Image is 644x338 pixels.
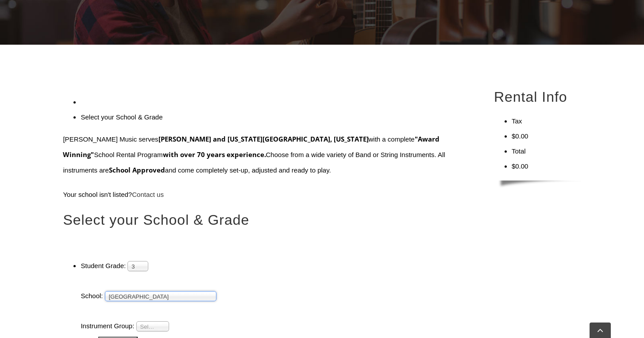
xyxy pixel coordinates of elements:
li: $0.00 [512,129,581,144]
strong: [PERSON_NAME] and [US_STATE][GEOGRAPHIC_DATA], [US_STATE] [158,134,369,143]
h2: Rental Info [494,88,581,107]
span: Select Instrument Group... [140,322,157,332]
a: Contact us [132,191,164,198]
span: [GEOGRAPHIC_DATA] [109,292,204,302]
strong: with over 70 years experience. [163,150,266,159]
label: Student Grade: [81,262,126,269]
h2: Select your School & Grade [63,211,473,230]
label: Instrument Group: [81,322,134,330]
p: [PERSON_NAME] Music serves with a complete School Rental Program Choose from a wide variety of Ba... [63,131,473,178]
li: Tax [512,114,581,129]
span: 3 [131,261,136,272]
p: Your school isn't listed? [63,187,473,202]
li: Total [512,144,581,159]
li: Select your School & Grade [81,110,473,125]
li: $0.00 [512,159,581,174]
label: School: [81,292,103,300]
img: sidebar-footer.png [494,181,581,188]
strong: School Approved [109,165,165,174]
